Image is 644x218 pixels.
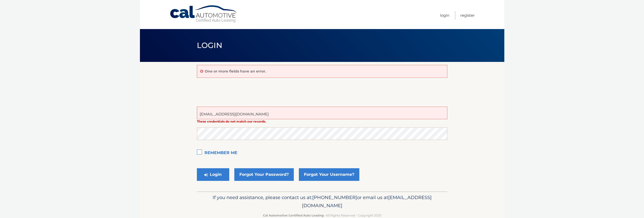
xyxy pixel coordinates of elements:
a: Cal Automotive [170,5,238,23]
p: One or more fields have an error. [205,69,266,74]
strong: Cal Automotive Certified Auto Leasing [263,213,324,217]
a: Forgot Your Username? [299,168,359,181]
label: Remember Me [197,148,447,158]
a: Login [440,11,449,19]
p: If you need assistance, please contact us at: or email us at [200,193,444,210]
input: E-Mail Address [197,107,447,119]
p: - All Rights Reserved - Copyright 2025 [200,213,444,218]
a: Register [460,11,475,19]
strong: These credentials do not match our records. [197,119,266,123]
span: Login [197,41,222,50]
span: [EMAIL_ADDRESS][DOMAIN_NAME] [302,195,432,208]
span: [PHONE_NUMBER] [312,195,357,200]
a: Forgot Your Password? [234,168,294,181]
button: Login [197,168,229,181]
